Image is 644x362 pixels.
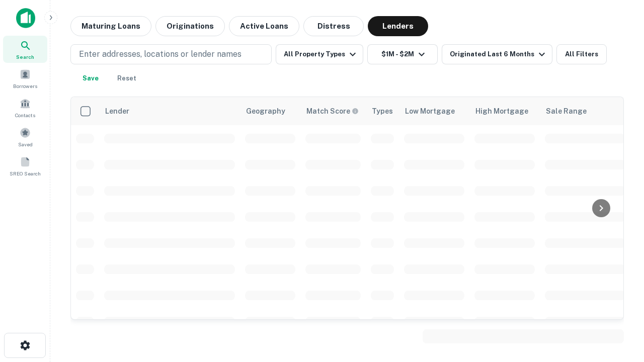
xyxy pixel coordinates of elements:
span: Saved [18,140,33,148]
th: High Mortgage [469,97,540,125]
div: High Mortgage [475,105,528,117]
button: Originated Last 6 Months [442,44,552,64]
span: SREO Search [10,169,41,177]
iframe: Chat Widget [594,249,644,298]
th: Sale Range [540,97,630,125]
div: Low Mortgage [405,105,455,117]
a: SREO Search [3,152,47,179]
button: Save your search to get updates of matches that match your search criteria. [74,68,107,88]
div: Capitalize uses an advanced AI algorithm to match your search with the best lender. The match sco... [306,106,359,117]
span: Contacts [15,111,35,119]
button: Distress [303,16,364,36]
button: Lenders [368,16,428,36]
th: Types [366,97,399,125]
button: All Property Types [276,44,363,64]
span: Search [16,53,34,61]
button: Originations [155,16,225,36]
a: Borrowers [3,65,47,92]
th: Lender [99,97,240,125]
button: Maturing Loans [70,16,151,36]
img: capitalize-icon.png [16,8,35,28]
a: Contacts [3,94,47,121]
th: Low Mortgage [399,97,469,125]
button: Reset [111,68,143,88]
th: Geography [240,97,300,125]
button: All Filters [556,44,607,64]
div: Sale Range [546,105,587,117]
button: $1M - $2M [367,44,438,64]
div: Geography [246,105,285,117]
th: Capitalize uses an advanced AI algorithm to match your search with the best lender. The match sco... [300,97,366,125]
div: Lender [105,105,129,117]
div: Originated Last 6 Months [450,48,548,60]
h6: Match Score [306,106,357,117]
p: Enter addresses, locations or lender names [79,48,242,60]
a: Saved [3,123,47,150]
span: Borrowers [13,82,37,90]
a: Search [3,36,47,63]
button: Enter addresses, locations or lender names [70,44,272,64]
div: Types [372,105,393,117]
button: Active Loans [229,16,299,36]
